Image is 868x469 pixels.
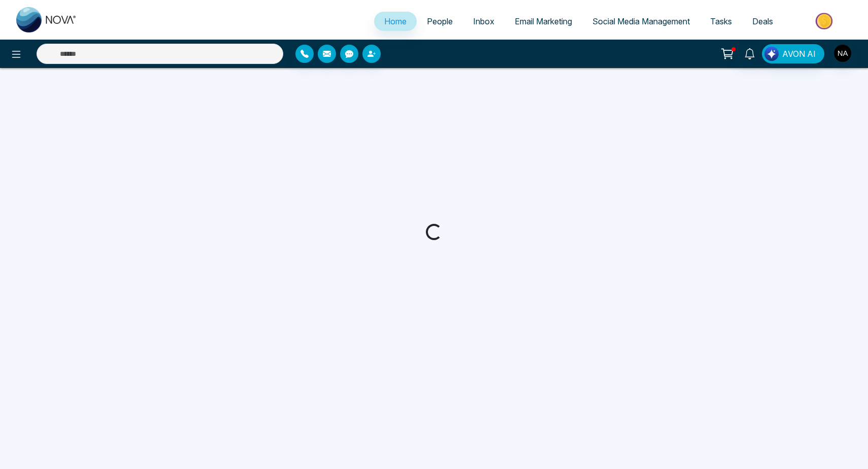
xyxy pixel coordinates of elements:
[384,16,407,26] span: Home
[463,12,505,31] a: Inbox
[515,16,572,26] span: Email Marketing
[782,48,816,60] span: AVON AI
[762,44,824,63] button: AVON AI
[710,16,732,26] span: Tasks
[700,12,742,31] a: Tasks
[473,16,494,26] span: Inbox
[374,12,417,31] a: Home
[427,16,453,26] span: People
[834,45,851,62] img: User Avatar
[742,12,783,31] a: Deals
[752,16,773,26] span: Deals
[764,47,779,61] img: Lead Flow
[582,12,700,31] a: Social Media Management
[505,12,582,31] a: Email Marketing
[417,12,463,31] a: People
[592,16,690,26] span: Social Media Management
[16,7,77,32] img: Nova CRM Logo
[788,10,862,32] img: Market-place.gif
